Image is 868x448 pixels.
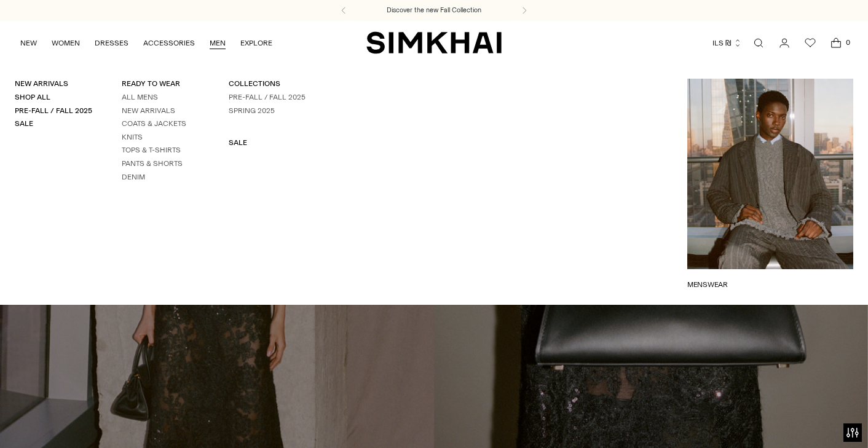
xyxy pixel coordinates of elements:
a: Open cart modal [824,31,848,55]
a: ACCESSORIES [143,29,195,57]
a: Go to the account page [772,31,797,55]
button: ILS ₪ [712,29,742,57]
a: SIMKHAI [366,31,502,55]
a: Open search modal [746,31,771,55]
a: WOMEN [52,29,80,57]
a: Discover the new Fall Collection [387,6,481,15]
a: MEN [210,29,226,57]
a: NEW [20,29,37,57]
a: DRESSES [95,29,128,57]
span: 0 [842,37,853,48]
a: EXPLORE [240,29,272,57]
a: Wishlist [798,31,823,55]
